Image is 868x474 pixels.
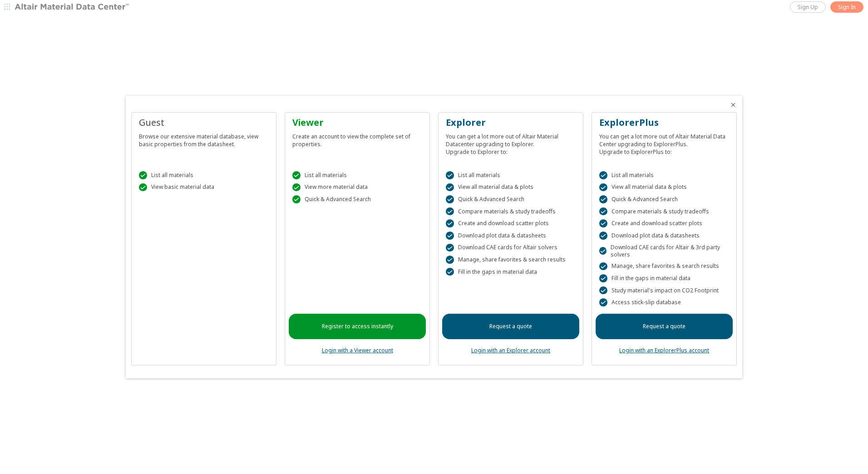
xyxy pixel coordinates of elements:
[139,171,269,179] div: List all materials
[599,116,729,129] div: ExplorerPlus
[292,195,301,203] div: 
[292,183,422,192] div: View more material data
[446,244,576,252] div: Download CAE cards for Altair solvers
[292,116,422,129] div: Viewer
[599,219,607,227] div: 
[292,183,301,192] div: 
[599,129,729,156] div: You can get a lot more out of Altair Material Data Center upgrading to ExplorerPlus. Upgrade to E...
[599,219,729,227] div: Create and download scatter plots
[446,207,576,216] div: Compare materials & study tradeoffs
[289,314,426,339] a: Register to access instantly
[599,232,607,240] div: 
[599,195,607,203] div: 
[619,346,709,354] a: Login with an ExplorerPlus account
[599,274,729,282] div: Fill in the gaps in material data
[292,171,301,179] div: 
[599,286,607,295] div: 
[599,171,607,179] div: 
[446,256,454,264] div: 
[139,183,269,192] div: View basic material data
[599,262,729,271] div: Manage, share favorites & search results
[599,298,607,306] div: 
[292,195,422,203] div: Quick & Advanced Search
[446,183,576,192] div: View all material data & plots
[446,219,576,227] div: Create and download scatter plots
[292,129,422,148] div: Create an account to view the complete set of properties.
[446,244,454,252] div: 
[446,268,576,276] div: Fill in the gaps in material data
[446,219,454,227] div: 
[599,274,607,282] div: 
[446,268,454,276] div: 
[446,195,454,203] div: 
[139,171,147,179] div: 
[730,101,737,109] button: Close
[446,195,576,203] div: Quick & Advanced Search
[446,232,576,240] div: Download plot data & datasheets
[599,195,729,203] div: Quick & Advanced Search
[599,183,607,192] div: 
[599,207,607,216] div: 
[139,183,147,192] div: 
[446,171,454,179] div: 
[139,129,269,148] div: Browse our extensive material database, view basic properties from the datasheet.
[599,298,729,306] div: Access stick-slip database
[599,232,729,240] div: Download plot data & datasheets
[322,346,393,354] a: Login with a Viewer account
[599,183,729,192] div: View all material data & plots
[292,171,422,179] div: List all materials
[599,244,729,258] div: Download CAE cards for Altair & 3rd party solvers
[446,116,576,129] div: Explorer
[596,314,733,339] a: Request a quote
[442,314,579,339] a: Request a quote
[446,232,454,240] div: 
[599,207,729,216] div: Compare materials & study tradeoffs
[599,286,729,295] div: Study material's impact on CO2 Footprint
[446,256,576,264] div: Manage, share favorites & search results
[446,129,576,156] div: You can get a lot more out of Altair Material Datacenter upgrading to Explorer. Upgrade to Explor...
[446,171,576,179] div: List all materials
[471,346,550,354] a: Login with an Explorer account
[599,262,607,271] div: 
[599,171,729,179] div: List all materials
[599,247,607,255] div: 
[446,183,454,192] div: 
[139,116,269,129] div: Guest
[446,207,454,216] div: 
